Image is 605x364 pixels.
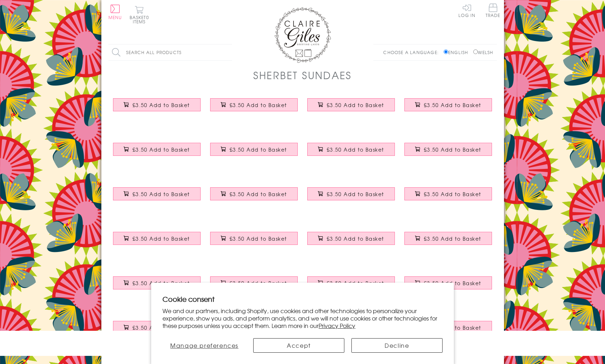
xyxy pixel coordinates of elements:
a: Birthday Card, Pink Banner, Happy Birthday to you £3.50 Add to Basket [400,93,497,123]
a: Birthday Card, Patterned Girls, Happy Birthday £3.50 Add to Basket [108,93,206,123]
a: Birthday Card, Birdcages, Wishing you a very Happy Birthday £3.50 Add to Basket [303,93,400,123]
button: Menu [108,5,122,19]
button: £3.50 Add to Basket [210,276,298,289]
p: We and our partners, including Shopify, use cookies and other technologies to personalize your ex... [162,307,443,329]
a: Birthday Card, Blue Age 70, Happy 70th Birthday £3.50 Add to Basket [108,316,206,346]
a: Good Luck Leaving Card, Bird Card, Goodbye and Good Luck £3.50 Add to Basket [400,271,497,301]
span: Manage preferences [170,341,238,350]
button: £3.50 Add to Basket [113,276,201,289]
span: £3.50 Add to Basket [327,101,384,108]
span: £3.50 Add to Basket [132,324,190,331]
span: £3.50 Add to Basket [230,280,287,287]
span: £3.50 Add to Basket [424,235,481,242]
button: Basket0 items [130,6,149,24]
label: English [444,49,471,55]
button: £3.50 Add to Basket [307,143,395,156]
button: £3.50 Add to Basket [113,187,201,200]
span: Menu [108,14,122,20]
button: £3.50 Add to Basket [210,143,298,156]
input: English [444,49,448,54]
a: Wedding Card, Blue Banners, Congratulations Wedding Day £3.50 Add to Basket [303,182,400,212]
img: Claire Giles Greetings Cards [274,7,331,63]
span: £3.50 Add to Basket [327,190,384,198]
button: £3.50 Add to Basket [307,232,395,245]
span: £3.50 Add to Basket [424,146,481,153]
span: £3.50 Add to Basket [132,280,190,287]
button: £3.50 Add to Basket [307,276,395,289]
button: £3.50 Add to Basket [404,143,492,156]
span: £3.50 Add to Basket [132,146,190,153]
span: 0 items [133,14,149,25]
button: £3.50 Add to Basket [210,187,298,200]
a: Birthday Card, Patterned Girls, Happy Birthday Cousin £3.50 Add to Basket [206,182,303,212]
a: Birthday Card, Blue Age 40, Happy 40th Birthday £3.50 Add to Basket [400,227,497,257]
a: Birthday Card, Blue Banners, Happy Birthday to you £3.50 Add to Basket [108,137,206,168]
label: Welsh [473,49,493,55]
span: £3.50 Add to Basket [424,190,481,198]
span: £3.50 Add to Basket [230,235,287,242]
span: £3.50 Add to Basket [327,280,384,287]
span: Trade [486,4,500,17]
a: Birthday Card, Butterflies, Happy Birthday Grandma £3.50 Add to Basket [303,227,400,257]
span: £3.50 Add to Basket [327,146,384,153]
a: Thank You Card, Pink Stars, To a Great Teacher £3.50 Add to Basket [108,227,206,257]
button: £3.50 Add to Basket [307,98,395,111]
a: Birthday Card, Bunting, Very Happy Birthday £3.50 Add to Basket [303,137,400,168]
button: Accept [253,338,344,353]
span: £3.50 Add to Basket [132,190,190,198]
button: £3.50 Add to Basket [210,232,298,245]
a: Privacy Policy [319,321,355,330]
span: £3.50 Add to Basket [230,190,287,198]
a: Birthday Card, Pink Age 80, Happy 80th Birthday £3.50 Add to Basket [108,271,206,301]
a: Birthday Card, Blue Stars, to my wonderful Husband, Happy Birthday £3.50 Add to Basket [206,271,303,301]
a: Log In [458,4,475,17]
button: £3.50 Add to Basket [404,232,492,245]
a: Thank You Card, Blue Stars, To a Great Teacher £3.50 Add to Basket [400,182,497,212]
a: Birthday Card, Pink Stars, Happy Birthday to a special Daughter £3.50 Add to Basket [400,137,497,168]
button: £3.50 Add to Basket [404,187,492,200]
a: Birthday Card, Blue Age 18, wishing you a Happy 18th Birthday £3.50 Add to Basket [206,227,303,257]
a: Birthday Card, Squirrels, Happy Birthday Aunt £3.50 Add to Basket [108,182,206,212]
span: £3.50 Add to Basket [132,101,190,108]
input: Welsh [473,49,478,54]
span: £3.50 Add to Basket [327,235,384,242]
h1: Sherbet Sundaes [253,68,352,82]
button: £3.50 Add to Basket [404,98,492,111]
button: Manage preferences [162,338,246,353]
button: £3.50 Add to Basket [404,276,492,289]
h2: Cookie consent [162,294,443,304]
button: Decline [351,338,443,353]
span: £3.50 Add to Basket [230,146,287,153]
button: £3.50 Add to Basket [113,143,201,156]
a: Birthday Card, Pink Heart, three cheers for the birthday girl! £3.50 Add to Basket [206,137,303,168]
button: £3.50 Add to Basket [307,187,395,200]
button: £3.50 Add to Basket [113,321,201,334]
span: £3.50 Add to Basket [230,101,287,108]
button: £3.50 Add to Basket [113,98,201,111]
p: Choose a language: [383,49,442,55]
span: £3.50 Add to Basket [424,280,481,287]
a: Birthday Card, Arrow and bird, Happy Birthday £3.50 Add to Basket [206,93,303,123]
span: £3.50 Add to Basket [424,101,481,108]
a: Thank You Card, Pink Bunting, Thank You very Much £3.50 Add to Basket [303,271,400,301]
span: £3.50 Add to Basket [132,235,190,242]
input: Search all products [108,45,232,60]
input: Search [225,45,232,60]
button: £3.50 Add to Basket [113,232,201,245]
a: Trade [486,4,500,19]
button: £3.50 Add to Basket [210,98,298,111]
